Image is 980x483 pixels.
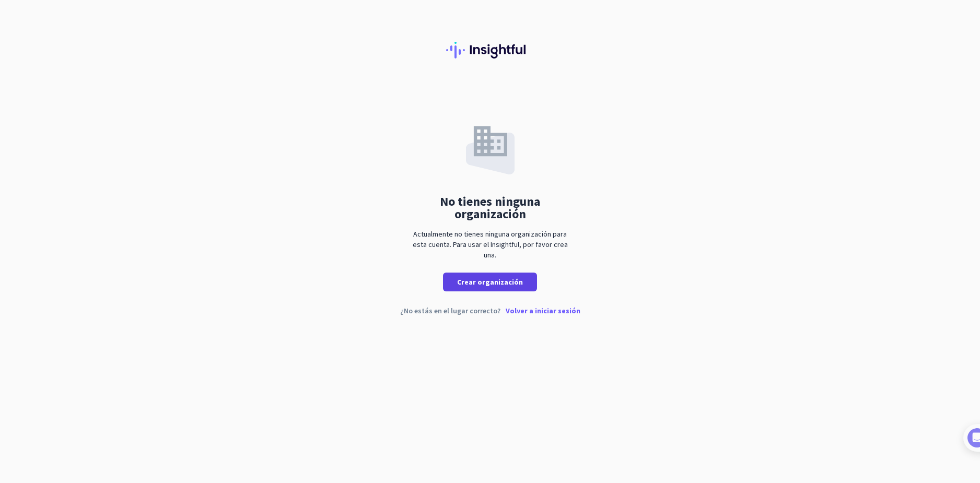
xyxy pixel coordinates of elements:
[409,229,571,260] div: Actualmente no tienes ninguna organización para esta cuenta. Para usar el Insightful, por favor c...
[446,42,534,58] img: Insightful
[409,195,571,220] div: No tienes ninguna organización
[457,277,523,287] span: Crear organización
[506,307,580,314] p: Volver a iniciar sesión
[443,273,537,291] button: Crear organización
